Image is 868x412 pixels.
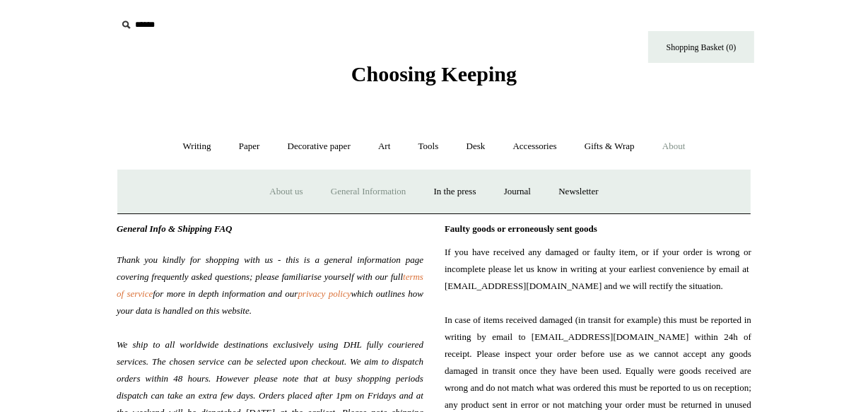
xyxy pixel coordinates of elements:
a: Gifts & Wrap [572,128,647,165]
a: General Information [318,173,418,211]
a: terms of service [117,271,423,299]
span: Thank you kindly for shopping with us - this is a general information page covering frequently as... [117,254,423,282]
a: Choosing Keeping [351,73,517,83]
a: About [650,128,698,165]
a: privacy policy [298,288,351,299]
a: Tools [406,128,452,165]
a: Art [365,128,403,165]
span: Choosing Keeping [351,62,517,86]
span: Faulty goods or erroneously sent goods [445,223,597,234]
a: Accessories [500,128,570,165]
a: Writing [170,128,224,165]
a: Decorative paper [275,128,363,165]
a: Journal [491,173,544,211]
a: Newsletter [546,173,611,211]
a: Shopping Basket (0) [648,31,754,63]
span: for more in depth information and our [153,288,298,299]
a: Paper [226,128,273,165]
a: About us [257,173,315,211]
span: General Info & Shipping FAQ [117,223,233,234]
a: Desk [454,128,498,165]
a: In the press [421,173,489,211]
